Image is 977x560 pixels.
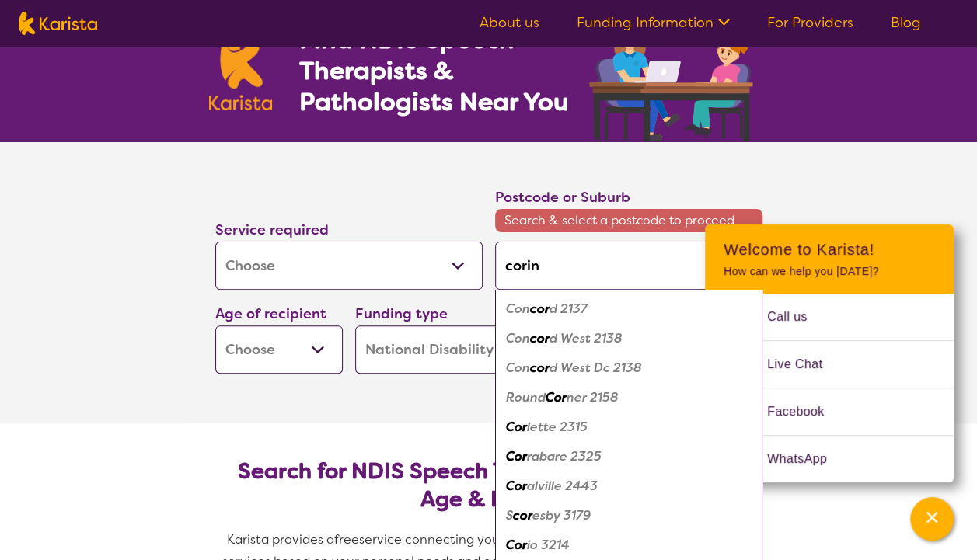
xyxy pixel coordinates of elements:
[767,400,843,423] span: Facebook
[767,447,846,471] span: WhatsApp
[506,537,527,553] em: Cor
[532,507,591,523] em: esby 3179
[767,13,853,32] a: For Providers
[705,224,954,482] div: Channel Menu
[530,360,550,376] em: cor
[334,531,359,548] span: free
[209,26,273,110] img: Karista logo
[503,324,755,353] div: Concord West 2138
[705,294,954,482] ul: Choose channel
[503,294,755,324] div: Concord 2137
[527,448,602,464] em: rabare 2325
[550,360,642,376] em: d West Dc 2138
[480,13,539,32] a: About us
[355,304,448,323] label: Funding type
[527,537,570,553] em: io 3214
[503,442,755,471] div: Corrabare 2325
[546,389,567,405] em: Cor
[506,389,546,405] em: Round
[724,265,935,278] p: How can we help you [DATE]?
[513,507,532,523] em: cor
[530,301,550,317] em: cor
[506,478,527,494] em: Cor
[506,507,513,523] em: S
[503,530,755,560] div: Corio 3214
[530,330,550,346] em: cor
[227,531,334,548] span: Karista provides a
[503,501,755,530] div: Scoresby 3179
[298,24,586,117] h1: Find NDIS Speech Therapists & Pathologists Near You
[724,240,935,259] h2: Welcome to Karista!
[705,436,954,482] a: Web link opens in a new tab.
[577,6,769,142] img: speech-therapy
[527,419,588,435] em: lette 2315
[215,304,326,323] label: Age of recipient
[503,383,755,412] div: Round Corner 2158
[767,305,826,329] span: Call us
[891,13,921,32] a: Blog
[506,330,530,346] em: Con
[910,497,954,541] button: Channel Menu
[503,412,755,442] div: Corlette 2315
[506,301,530,317] em: Con
[506,419,527,435] em: Cor
[767,353,841,376] span: Live Chat
[503,471,755,501] div: Coralville 2443
[577,13,730,32] a: Funding Information
[215,221,329,239] label: Service required
[228,457,750,513] h2: Search for NDIS Speech Therapists by Location, Age & Needs
[19,12,97,35] img: Karista logo
[550,301,588,317] em: d 2137
[495,209,762,232] span: Search & select a postcode to proceed
[503,353,755,383] div: Concord West Dc 2138
[506,360,530,376] em: Con
[567,389,619,405] em: ner 2158
[527,478,598,494] em: alville 2443
[506,448,527,464] em: Cor
[550,330,623,346] em: d West 2138
[495,242,762,290] input: Type
[495,188,630,207] label: Postcode or Suburb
